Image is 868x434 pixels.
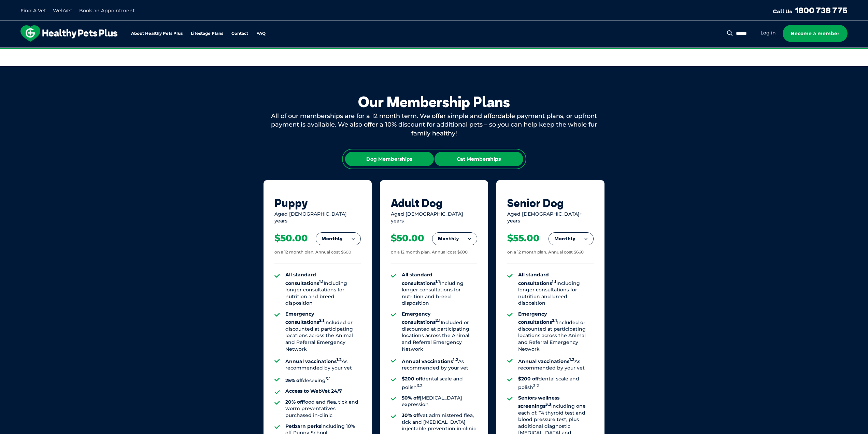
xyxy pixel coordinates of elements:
a: Find A Vet [20,8,46,14]
a: Call Us1800 738 775 [773,5,848,15]
div: Dog Memberships [345,152,434,166]
sup: 1.2 [453,357,458,362]
div: All of our memberships are for a 12 month term. We offer simple and affordable payment plans, or ... [264,112,605,138]
div: on a 12 month plan. Annual cost $600 [391,249,468,255]
span: Proactive, preventative wellness program designed to keep your pet healthier and happier for longer [307,48,561,54]
button: Monthly [549,233,593,245]
li: dental scale and polish [402,376,477,391]
a: WebVet [53,8,72,14]
strong: Seniors wellness screenings [518,395,559,409]
button: Search [726,30,734,37]
sup: 3.1 [326,376,330,381]
strong: Access to WebVet 24/7 [285,388,342,394]
sup: 3.3 [545,402,551,407]
sup: 1.1 [552,279,556,284]
a: About Healthy Pets Plus [131,31,183,36]
strong: Emergency consultations [518,311,557,325]
sup: 3.2 [533,383,539,388]
a: FAQ [256,31,266,36]
sup: 3.2 [417,383,423,388]
div: $50.00 [274,232,308,244]
div: Our Membership Plans [264,93,605,111]
li: dental scale and polish [518,376,594,391]
li: vet administered flea, tick and [MEDICAL_DATA] injectable prevention in-clinic [402,412,477,432]
strong: Annual vaccinations [518,358,574,364]
sup: 1.2 [337,357,342,362]
strong: Emergency consultations [285,311,324,325]
div: Aged [DEMOGRAPHIC_DATA] years [391,211,477,224]
div: Puppy [274,197,361,209]
div: Aged [DEMOGRAPHIC_DATA] years [274,211,361,224]
strong: 30% off [402,412,420,418]
a: Become a member [783,25,848,42]
div: Cat Memberships [435,152,523,166]
strong: All standard consultations [402,272,440,286]
div: on a 12 month plan. Annual cost $600 [274,249,351,255]
div: $50.00 [391,232,424,244]
div: Adult Dog [391,197,477,209]
li: food and flea, tick and worm preventatives purchased in-clinic [285,399,361,419]
a: Log in [760,30,776,36]
li: Including longer consultations for nutrition and breed disposition [285,272,361,307]
sup: 2.1 [319,318,324,323]
strong: Emergency consultations [402,311,441,325]
sup: 1.1 [436,279,440,284]
strong: All standard consultations [518,272,556,286]
div: $55.00 [507,232,540,244]
img: hpp-logo [20,25,117,42]
strong: 50% off [402,395,420,401]
strong: Annual vaccinations [402,358,458,364]
button: Monthly [316,233,360,245]
strong: Annual vaccinations [285,358,342,364]
button: Monthly [432,233,477,245]
sup: 2.1 [552,318,557,323]
li: As recommended by your vet [518,357,594,372]
sup: 1.1 [319,279,324,284]
strong: Petbarn perks [285,423,321,429]
li: Included or discounted at participating locations across the Animal and Referral Emergency Network [285,311,361,352]
sup: 2.1 [436,318,441,323]
li: Including longer consultations for nutrition and breed disposition [518,272,594,307]
strong: All standard consultations [285,272,324,286]
li: Included or discounted at participating locations across the Animal and Referral Emergency Network [402,311,477,352]
strong: $200 off [518,376,539,382]
a: Lifestage Plans [191,31,223,36]
li: Included or discounted at participating locations across the Animal and Referral Emergency Network [518,311,594,352]
li: desexing [285,376,361,384]
strong: 25% off [285,377,303,384]
div: Aged [DEMOGRAPHIC_DATA]+ years [507,211,594,224]
span: Call Us [773,8,792,15]
div: on a 12 month plan. Annual cost $660 [507,249,584,255]
strong: $200 off [402,376,422,382]
div: Senior Dog [507,197,594,209]
li: Including longer consultations for nutrition and breed disposition [402,272,477,307]
a: Contact [231,31,248,36]
strong: 20% off [285,399,303,405]
a: Book an Appointment [79,8,135,14]
sup: 1.2 [569,357,574,362]
li: As recommended by your vet [285,357,361,372]
li: [MEDICAL_DATA] expression [402,395,477,408]
li: As recommended by your vet [402,357,477,372]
